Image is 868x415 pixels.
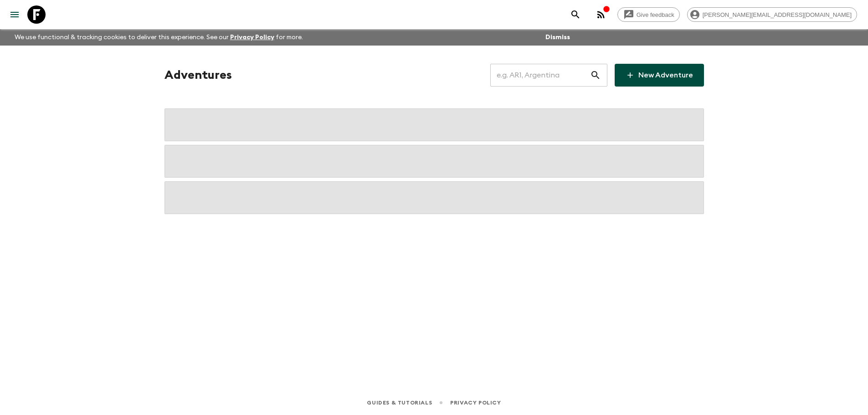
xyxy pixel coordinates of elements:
[450,398,501,408] a: Privacy Policy
[490,62,590,88] input: e.g. AR1, Argentina
[367,398,432,408] a: Guides & Tutorials
[543,31,572,44] button: Dismiss
[617,7,680,22] a: Give feedback
[615,64,704,87] a: New Adventure
[687,7,857,22] div: [PERSON_NAME][EMAIL_ADDRESS][DOMAIN_NAME]
[632,11,679,18] span: Give feedback
[164,66,232,84] h1: Adventures
[11,29,307,46] p: We use functional & tracking cookies to deliver this experience. See our for more.
[230,34,274,41] a: Privacy Policy
[698,11,857,18] span: [PERSON_NAME][EMAIL_ADDRESS][DOMAIN_NAME]
[566,5,585,24] button: search adventures
[5,5,24,24] button: menu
